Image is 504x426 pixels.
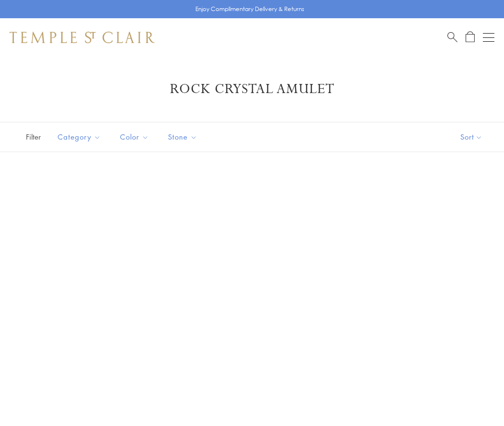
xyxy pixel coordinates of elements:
[53,131,108,143] span: Category
[24,81,480,98] h1: Rock Crystal Amulet
[195,4,304,14] p: Enjoy Complimentary Delivery & Returns
[113,126,156,148] button: Color
[466,31,475,43] a: Open Shopping Bag
[115,131,156,143] span: Color
[483,32,494,43] button: Open navigation
[447,31,457,43] a: Search
[10,32,155,43] img: Temple St. Clair
[163,131,204,143] span: Stone
[161,126,204,148] button: Stone
[439,122,504,152] button: Show sort by
[50,126,108,148] button: Category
